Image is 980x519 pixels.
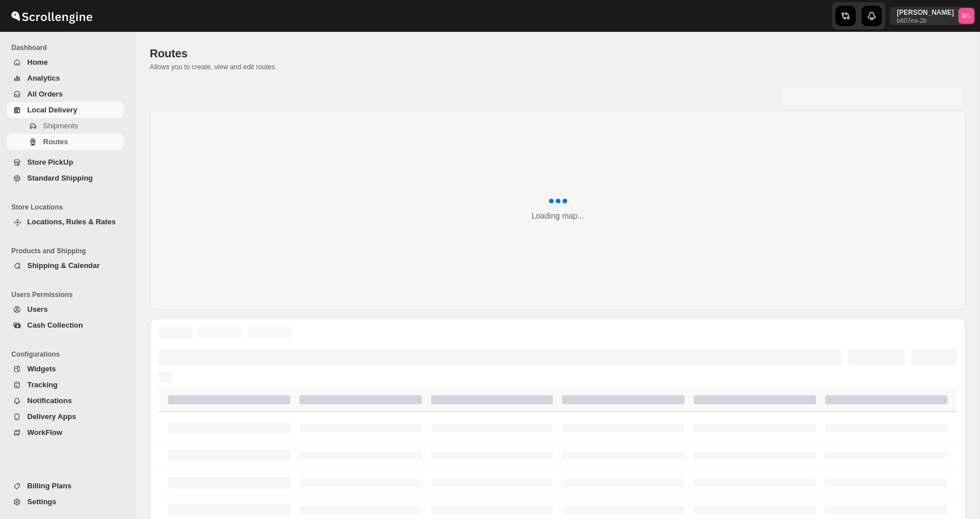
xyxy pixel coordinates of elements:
span: Analytics [27,74,60,82]
span: Romil Seth [958,8,974,24]
button: Shipments [7,118,124,134]
button: Billing Plans [7,478,124,494]
button: WorkFlow [7,425,124,441]
span: Cash Collection [27,321,83,329]
p: Allows you to create, view and edit routes. [150,62,966,72]
span: Tracking [27,380,57,389]
span: Shipments [43,122,78,130]
button: Analytics [7,70,124,86]
span: Billing Plans [27,482,71,490]
span: Local Delivery [27,106,77,114]
button: Settings [7,494,124,510]
span: WorkFlow [27,428,62,437]
button: All Orders [7,86,124,102]
span: All Orders [27,90,63,98]
span: Routes [150,47,188,60]
span: Products and Shipping [11,246,128,256]
span: Widgets [27,365,56,373]
span: Settings [27,497,56,506]
button: Locations, Rules & Rates [7,214,124,230]
button: Widgets [7,361,124,377]
p: b607ea-2b [897,17,954,24]
span: Locations, Rules & Rates [27,217,116,226]
button: Cash Collection [7,317,124,333]
span: Routes [43,137,68,146]
span: Home [27,58,48,66]
span: Store Locations [11,203,128,212]
button: Routes [7,134,124,150]
button: Home [7,55,124,70]
span: Standard Shipping [27,174,93,182]
span: Notifications [27,396,72,405]
button: Delivery Apps [7,409,124,425]
span: Dashboard [11,43,128,52]
div: Loading map... [531,210,584,221]
text: RS [962,12,971,19]
span: Shipping & Calendar [27,261,100,270]
button: Notifications [7,393,124,409]
img: ScrollEngine [9,2,94,30]
button: Shipping & Calendar [7,258,124,274]
button: Tracking [7,377,124,393]
span: Users Permissions [11,290,128,299]
button: Users [7,302,124,317]
button: User menu [890,7,975,25]
span: Delivery Apps [27,412,76,421]
span: Users [27,305,48,313]
p: [PERSON_NAME] [897,8,954,17]
span: Store PickUp [27,158,73,166]
span: Configurations [11,350,128,359]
